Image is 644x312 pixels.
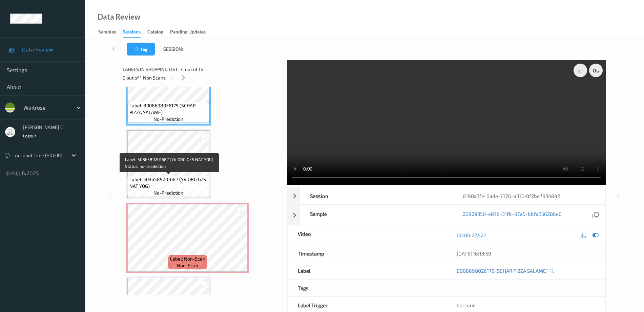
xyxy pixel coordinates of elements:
span: Labels in shopping list: [123,66,179,73]
div: Session [300,187,453,204]
span: no-prediction [153,116,183,122]
div: Sessions [123,28,141,38]
a: Sessions [123,27,147,38]
div: 0198a3fe-6ade-7326-a313-0f2be7834842 [453,187,605,204]
span: Label: 5036589201687 (YV ORG G/S NAT YOG) [129,176,208,190]
span: Label: Non-Scan [170,255,205,262]
div: Label [288,262,446,279]
div: Sample20929350-e87b-31fb-87a5-bbfa356286e0 [287,205,606,225]
a: 00:00:22.527 [457,232,486,239]
div: [DATE] 16:13:59 [457,250,595,257]
div: Pending Updates [170,28,206,37]
div: Video [288,225,446,245]
a: Pending Updates [170,27,212,37]
div: 0 out of 1 Non Scans [123,73,282,82]
span: Label: 8008698026175 (SCHAR PIZZA SALAME) [129,102,208,116]
div: x 1 [574,64,587,77]
span: 4 out of 16 [181,66,203,73]
a: Samples [98,27,123,37]
div: Samples [98,28,116,37]
a: 20929350-e87b-31fb-87a5-bbfa356286e0 [463,210,562,220]
div: Tags [288,280,446,296]
div: 0 s [589,64,603,77]
div: Timestamp [288,245,446,262]
a: 8008698026175 (SCHAR PIZZA SALAME) [457,267,547,274]
div: Sample [300,205,453,225]
div: Session0198a3fe-6ade-7326-a313-0f2be7834842 [287,187,606,205]
button: Tag [127,43,155,55]
div: Catalog [147,28,163,37]
div: Data Review [98,14,140,20]
a: Catalog [147,27,170,37]
span: no-prediction [153,190,183,196]
span: Session: [163,46,183,52]
span: non-scan [177,262,198,269]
